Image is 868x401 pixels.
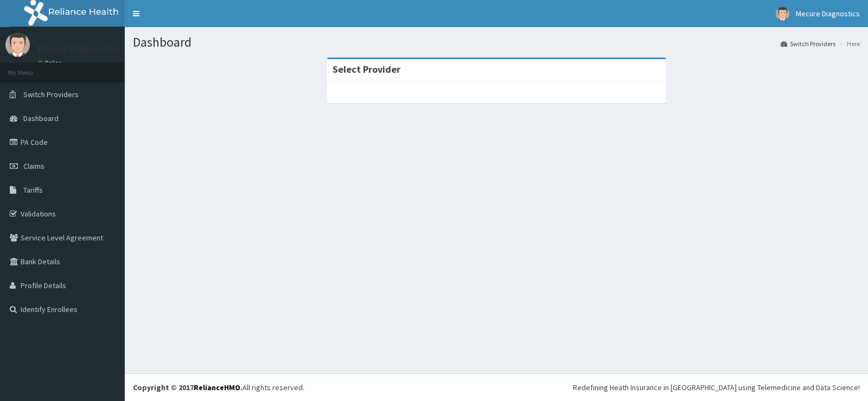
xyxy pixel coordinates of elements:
[23,90,79,99] span: Switch Providers
[23,113,59,123] span: Dashboard
[573,382,860,393] div: Redefining Heath Insurance in [GEOGRAPHIC_DATA] using Telemedicine and Data Science!
[133,35,860,49] h1: Dashboard
[125,373,868,401] footer: All rights reserved.
[796,9,860,18] span: Mecure Diagnostics
[333,63,400,75] strong: Select Provider
[781,39,835,48] a: Switch Providers
[5,33,30,57] img: User Image
[23,161,44,171] span: Claims
[133,383,242,392] strong: Copyright © 2017 .
[38,44,120,54] p: Mecure Diagnostics
[23,185,43,195] span: Tariffs
[194,383,240,392] a: RelianceHMO
[38,59,64,67] a: Online
[837,39,860,48] li: Here
[776,7,789,21] img: User Image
